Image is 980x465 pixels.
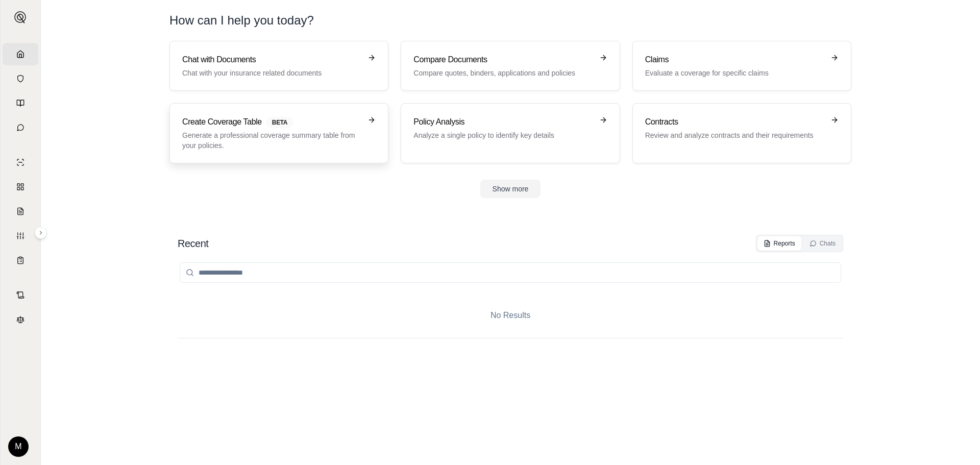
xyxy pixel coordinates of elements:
[413,116,593,128] h3: Policy Analysis
[3,308,38,331] a: Legal Search Engine
[645,68,824,78] p: Evaluate a coverage for specific claims
[413,54,593,66] h3: Compare Documents
[413,68,593,78] p: Compare quotes, binders, applications and policies
[3,67,38,90] a: Documents Vault
[8,436,29,457] div: M
[10,7,31,28] button: Expand sidebar
[3,284,38,306] a: Contract Analysis
[632,41,851,91] a: ClaimsEvaluate a coverage for specific claims
[182,54,361,66] h3: Chat with Documents
[3,116,38,139] a: Chat
[266,117,293,128] span: BETA
[169,12,314,29] h1: How can I help you today?
[178,236,208,251] h2: Recent
[182,68,361,78] p: Chat with your insurance related documents
[632,103,851,163] a: ContractsReview and analyze contracts and their requirements
[182,116,361,128] h3: Create Coverage Table
[3,225,38,247] a: Custom Report
[35,227,47,239] button: Expand sidebar
[178,293,843,338] div: No Results
[413,130,593,140] p: Analyze a single policy to identify key details
[645,54,824,66] h3: Claims
[764,239,795,248] div: Reports
[810,239,836,248] div: Chats
[169,41,388,91] a: Chat with DocumentsChat with your insurance related documents
[182,130,361,151] p: Generate a professional coverage summary table from your policies.
[3,92,38,114] a: Prompt Library
[645,130,824,140] p: Review and analyze contracts and their requirements
[401,103,620,163] a: Policy AnalysisAnalyze a single policy to identify key details
[480,180,541,198] button: Show more
[3,176,38,198] a: Policy Comparisons
[14,11,27,23] img: Expand sidebar
[401,41,620,91] a: Compare DocumentsCompare quotes, binders, applications and policies
[803,236,842,251] button: Chats
[3,200,38,223] a: Claim Coverage
[169,103,388,163] a: Create Coverage TableBETAGenerate a professional coverage summary table from your policies.
[757,236,801,251] button: Reports
[3,249,38,272] a: Coverage Table
[3,43,38,65] a: Home
[3,151,38,174] a: Single Policy
[645,116,824,128] h3: Contracts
